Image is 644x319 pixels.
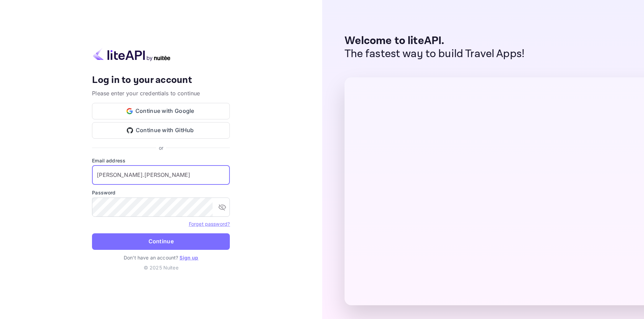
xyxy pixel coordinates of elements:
label: Email address [92,157,230,164]
a: Sign up [180,255,198,260]
p: The fastest way to build Travel Apps! [345,47,525,61]
p: Don't have an account? [92,254,230,261]
button: Continue with Google [92,103,230,119]
img: liteapi [92,48,171,61]
button: Continue with GitHub [92,122,230,139]
a: Forget password? [189,221,230,227]
p: Welcome to liteAPI. [345,34,525,47]
button: Continue [92,233,230,250]
button: toggle password visibility [215,200,229,214]
p: or [159,144,163,151]
p: Please enter your credentials to continue [92,89,230,97]
label: Password [92,189,230,196]
h4: Log in to your account [92,74,230,86]
a: Forget password? [189,220,230,227]
p: © 2025 Nuitee [92,264,230,271]
input: Enter your email address [92,166,230,185]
